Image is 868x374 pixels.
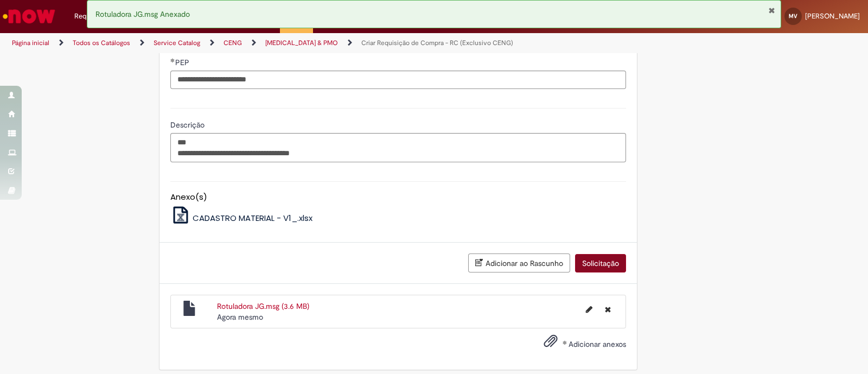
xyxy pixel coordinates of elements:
input: PEP [170,71,626,89]
a: Criar Requisição de Compra - RC (Exclusivo CENG) [361,39,513,47]
span: [PERSON_NAME] [805,11,860,21]
time: 29/08/2025 16:44:40 [217,312,263,322]
span: Rotuladora JG.msg Anexado [95,9,190,19]
a: CADASTRO MATERIAL - V1_.xlsx [170,212,313,224]
span: Adicionar anexos [569,339,626,349]
a: Rotuladora JG.msg (3.6 MB) [217,301,309,311]
h5: Anexo(s) [170,193,626,202]
span: Requisições [74,11,112,22]
a: CENG [224,39,242,47]
span: CADASTRO MATERIAL - V1_.xlsx [193,212,312,224]
button: Adicionar anexos [541,331,560,356]
span: PEP [175,58,192,67]
img: ServiceNow [1,5,57,27]
span: Agora mesmo [217,312,263,322]
button: Adicionar ao Rascunho [468,253,570,272]
button: Excluir Rotuladora JG.msg [598,301,617,318]
button: Editar nome de arquivo Rotuladora JG.msg [579,301,599,318]
ul: Trilhas de página [8,33,571,53]
a: [MEDICAL_DATA] & PMO [265,39,338,47]
span: Obrigatório Preenchido [170,58,175,62]
a: Service Catalog [154,39,200,47]
a: Página inicial [12,39,49,47]
textarea: Descrição [170,133,626,162]
span: Descrição [170,120,207,130]
button: Solicitação [575,254,626,272]
a: Todos os Catálogos [73,39,130,47]
button: Fechar Notificação [768,6,775,15]
span: MV [789,12,797,20]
